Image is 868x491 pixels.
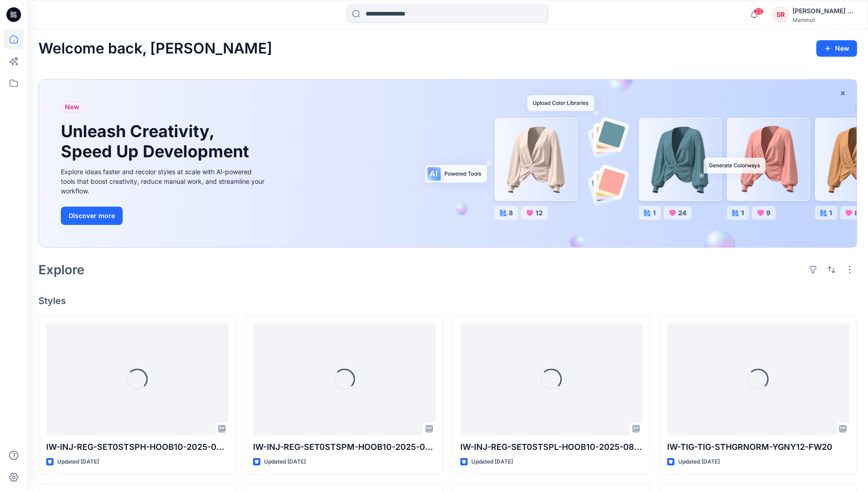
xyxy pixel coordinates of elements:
[61,167,267,196] div: Explore ideas faster and recolor styles at scale with AI-powered tools that boost creativity, red...
[793,5,857,16] div: [PERSON_NAME] Ripegutu
[38,295,857,306] h4: Styles
[253,441,435,454] p: IW-INJ-REG-SET0STSPM-HOOB10-2025-08_WIP
[793,16,857,23] div: Mammut
[754,8,764,15] span: 22
[46,441,228,454] p: IW-INJ-REG-SET0STSPH-HOOB10-2025-08_WIP
[667,441,849,454] p: IW-TIG-TIG-STHGRNORM-YGNY12-FW20
[460,441,642,454] p: IW-INJ-REG-SET0STSPL-HOOB10-2025-08_WIP
[471,457,513,467] p: Updated [DATE]
[264,457,306,467] p: Updated [DATE]
[38,262,85,277] h2: Explore
[61,122,253,161] h1: Unleash Creativity, Speed Up Development
[816,40,857,57] button: New
[678,457,720,467] p: Updated [DATE]
[57,457,99,467] p: Updated [DATE]
[61,207,267,225] a: Discover more
[65,101,79,112] span: New
[61,207,123,225] button: Discover more
[38,40,272,57] h2: Welcome back, [PERSON_NAME]
[772,6,789,23] div: SR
